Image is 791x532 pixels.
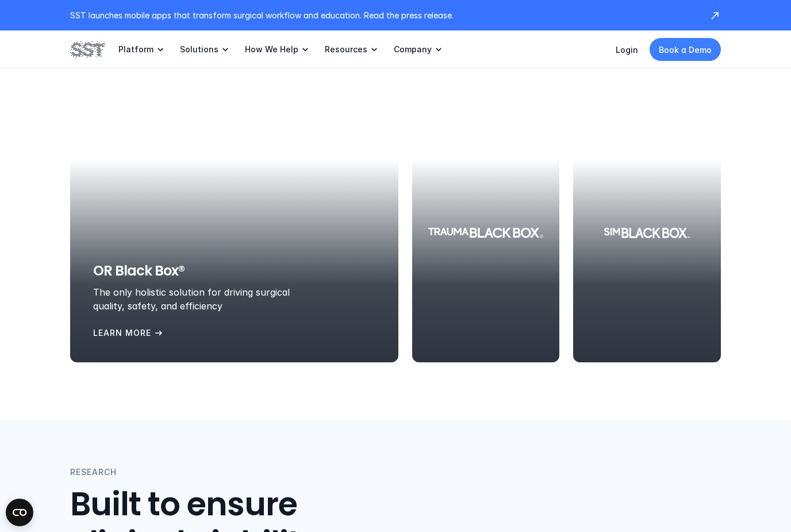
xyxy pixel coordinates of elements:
[394,44,432,55] p: Company
[93,327,151,339] p: Learn More
[70,466,117,479] p: RESEARCH
[6,499,33,526] button: Open CMP widget
[659,44,712,56] p: Book a Demo
[650,38,721,61] a: Book a Demo
[70,40,105,59] img: SST logo
[325,44,367,55] p: Resources
[118,30,166,68] a: Platform
[118,44,153,55] p: Platform
[573,103,721,362] a: SIM Black Box logo
[428,218,543,248] img: Trauma Black Box logo
[180,44,218,55] p: Solutions
[70,103,398,362] a: OR Black Box®The only holistic solution for driving surgical quality, safety, and efficiencyLearn...
[245,44,298,55] p: How We Help
[412,103,560,362] a: Trauma Black Box logo
[616,45,638,55] a: Login
[93,285,323,313] p: The only holistic solution for driving surgical quality, safety, and efficiency
[70,9,698,21] p: SST launches mobile apps that transform surgical workflow and education. Read the press release.
[93,261,185,281] h5: OR Black Box®
[590,218,705,248] img: SIM Black Box logo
